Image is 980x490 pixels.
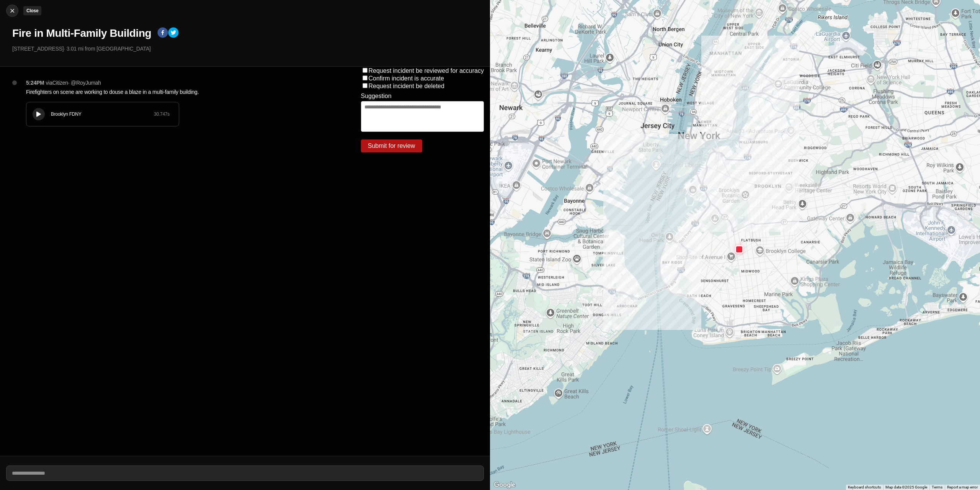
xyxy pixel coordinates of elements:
[932,485,942,489] a: Terms (opens in new tab)
[46,79,101,87] p: via Citizen · @ RoyJumah
[947,485,978,489] a: Report a map error
[154,111,170,117] div: 30.747 s
[26,8,38,13] small: Close
[361,93,392,100] label: Suggestion
[492,480,517,490] a: Open this area in Google Maps (opens a new window)
[12,26,151,40] h1: Fire in Multi-Family Building
[369,67,484,74] label: Request incident be reviewed for accuracy
[8,7,16,15] img: cancel
[168,27,179,39] button: twitter
[26,88,330,96] p: Firefighters on scene are working to douse a blaze in a multi-family building.
[6,5,18,17] button: cancelClose
[369,75,444,82] label: Confirm incident is accurate
[26,79,44,87] p: 5:24PM
[369,83,444,89] label: Request incident be deleted
[12,45,484,52] p: [STREET_ADDRESS] · 3.01 mi from [GEOGRAPHIC_DATA]
[885,485,927,489] span: Map data ©2025 Google
[848,485,881,490] button: Keyboard shortcuts
[51,111,154,117] div: Brooklyn FDNY
[361,139,422,152] button: Submit for review
[492,480,517,490] img: Google
[157,27,168,39] button: facebook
